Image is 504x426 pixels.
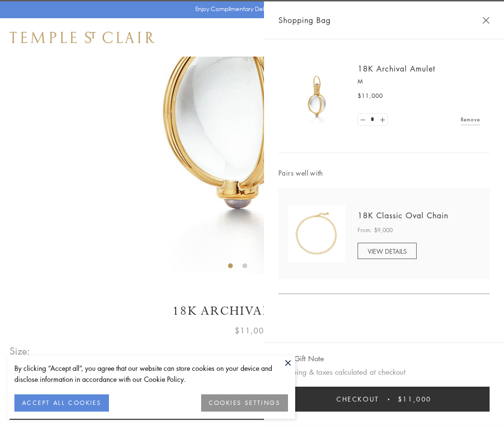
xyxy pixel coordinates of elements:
[288,205,346,262] img: N88865-OV18
[358,114,368,126] a: Set quantity to 0
[358,91,383,101] span: $11,000
[278,387,490,412] button: Checkout $11,000
[398,394,432,404] span: $11,000
[278,366,490,378] p: Shipping & taxes calculated at checkout
[358,243,417,259] a: VIEW DETAILS
[195,4,304,14] p: Enjoy Complimentary Delivery & Returns
[358,210,448,221] a: 18K Classic Oval Chain
[278,353,324,365] button: Add Gift Note
[358,225,393,235] span: From: $9,000
[10,303,494,319] h1: 18K Archival Amulet
[201,394,288,412] button: COOKIES SETTINGS
[377,114,387,126] a: Set quantity to 2
[14,363,288,385] div: By clicking “Accept all”, you agree that our website can store cookies on your device and disclos...
[10,32,155,43] img: Temple St. Clair
[14,394,109,412] button: ACCEPT ALL COOKIES
[358,63,435,74] a: 18K Archival Amulet
[461,114,480,125] a: Remove
[278,14,331,26] span: Shopping Bag
[10,343,31,359] span: Size:
[358,77,480,86] p: M
[235,324,269,337] span: $11,000
[278,167,490,178] span: Pairs well with
[482,17,490,24] button: Close Shopping Bag
[288,67,346,125] img: 18K Archival Amulet
[368,247,407,256] span: VIEW DETAILS
[336,394,379,404] span: Checkout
